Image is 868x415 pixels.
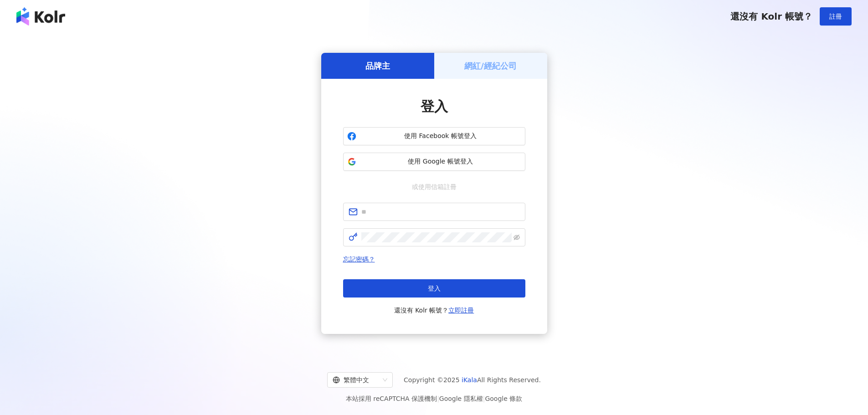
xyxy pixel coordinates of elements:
[428,285,441,292] span: 登入
[360,157,521,166] span: 使用 Google 帳號登入
[343,256,375,263] a: 忘記密碼？
[485,395,522,402] a: Google 條款
[365,60,390,72] h5: 品牌主
[343,127,525,145] button: 使用 Facebook 帳號登入
[343,279,525,297] button: 登入
[514,234,520,241] span: eye-invisible
[464,60,517,72] h5: 網紅/經紀公司
[16,7,65,26] img: logo
[421,98,448,114] span: 登入
[483,395,485,402] span: |
[343,153,525,171] button: 使用 Google 帳號登入
[404,374,541,385] span: Copyright © 2025 All Rights Reserved.
[448,307,474,314] a: 立即註冊
[439,395,483,402] a: Google 隱私權
[406,182,463,192] span: 或使用信箱註冊
[360,132,521,141] span: 使用 Facebook 帳號登入
[462,376,477,384] a: iKala
[333,373,379,387] div: 繁體中文
[346,393,522,404] span: 本站採用 reCAPTCHA 保護機制
[829,13,842,20] span: 註冊
[394,305,474,316] span: 還沒有 Kolr 帳號？
[437,395,439,402] span: |
[820,7,852,26] button: 註冊
[730,11,812,22] span: 還沒有 Kolr 帳號？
